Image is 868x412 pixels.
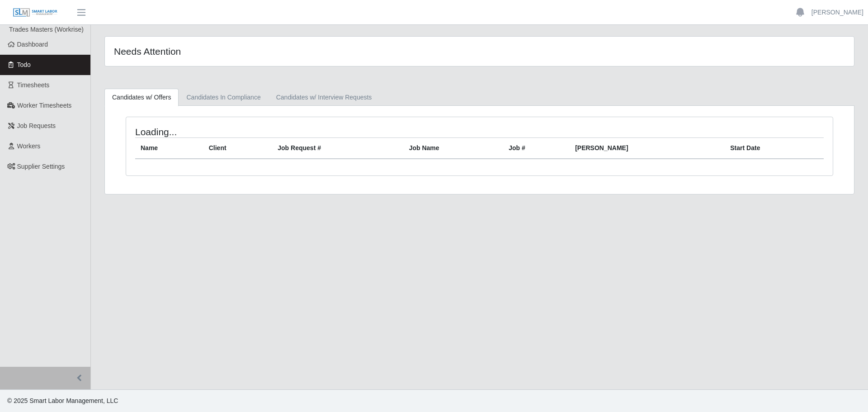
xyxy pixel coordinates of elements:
th: Client [203,138,273,159]
span: Todo [17,61,31,68]
th: Job Request # [272,138,403,159]
span: Timesheets [17,81,50,89]
span: Trades Masters (Workrise) [9,26,84,33]
span: © 2025 Smart Labor Management, LLC [7,397,118,404]
a: Candidates In Compliance [179,89,268,106]
a: Candidates w/ Interview Requests [269,89,380,106]
span: Job Requests [17,122,56,129]
th: Start Date [725,138,824,159]
th: [PERSON_NAME] [570,138,725,159]
span: Workers [17,142,41,150]
h4: Loading... [135,126,414,137]
th: Job # [503,138,570,159]
img: SLM Logo [13,8,58,18]
th: Name [135,138,203,159]
span: Supplier Settings [17,163,65,170]
span: Dashboard [17,41,48,48]
a: [PERSON_NAME] [811,8,863,17]
span: Worker Timesheets [17,102,71,109]
a: Candidates w/ Offers [104,89,179,106]
h4: Needs Attention [114,46,410,57]
th: Job Name [404,138,504,159]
